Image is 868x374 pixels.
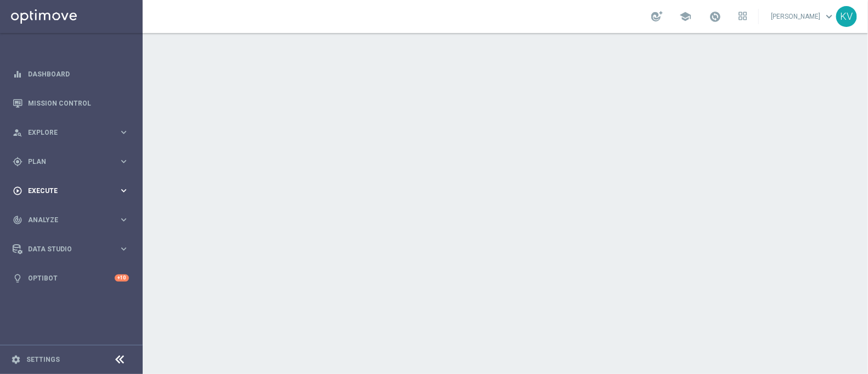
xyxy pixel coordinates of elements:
i: person_search [13,128,22,137]
div: +10 [115,274,129,282]
i: keyboard_arrow_right [119,244,129,254]
div: Analyze [13,215,119,225]
i: keyboard_arrow_right [119,185,129,196]
i: equalizer [13,69,22,79]
i: play_circle_outline [13,186,22,196]
i: keyboard_arrow_right [119,156,129,167]
a: Mission Control [28,89,129,118]
div: Explore [13,128,119,137]
span: keyboard_arrow_down [823,10,835,23]
i: lightbulb [13,273,22,283]
a: Dashboard [28,59,129,89]
div: Data Studio [13,244,119,254]
span: school [679,10,691,23]
a: Settings [26,356,60,363]
span: Execute [28,188,119,194]
i: track_changes [13,215,22,225]
button: person_search Explore keyboard_arrow_right [12,128,129,137]
span: Analyze [28,217,119,223]
span: Plan [28,158,119,165]
a: [PERSON_NAME]keyboard_arrow_down [770,8,836,25]
button: Data Studio keyboard_arrow_right [12,245,129,254]
button: lightbulb Optibot +10 [12,274,129,283]
div: Mission Control [13,89,129,118]
div: KV [836,6,857,27]
div: Execute [13,186,119,196]
i: gps_fixed [13,157,22,167]
button: Mission Control [12,99,129,108]
i: keyboard_arrow_right [119,127,129,137]
button: track_changes Analyze keyboard_arrow_right [12,216,129,224]
span: Explore [28,129,119,136]
span: Data Studio [28,246,119,252]
button: gps_fixed Plan keyboard_arrow_right [12,157,129,166]
i: keyboard_arrow_right [119,215,129,225]
div: Dashboard [13,59,129,89]
button: play_circle_outline Execute keyboard_arrow_right [12,186,129,195]
div: Plan [13,157,119,167]
div: Optibot [13,263,129,293]
a: Optibot [28,263,115,293]
i: settings [11,355,21,365]
button: equalizer Dashboard [12,70,129,79]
